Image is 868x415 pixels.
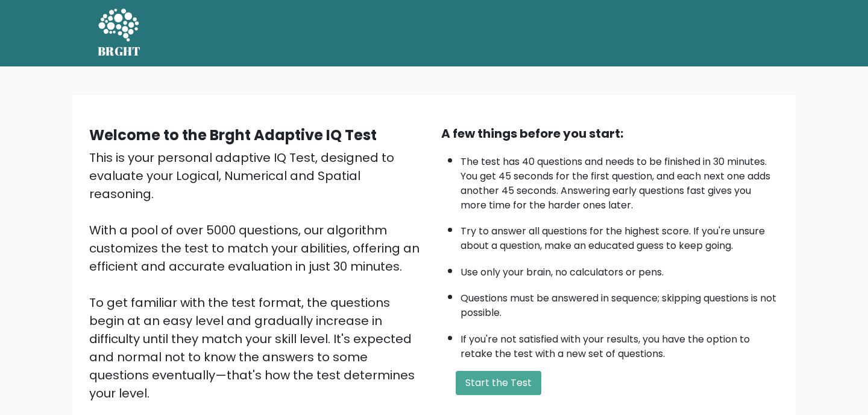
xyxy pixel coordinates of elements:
[461,149,779,213] li: The test has 40 questions and needs to be finished in 30 minutes. You get 45 seconds for the firs...
[98,5,141,62] a: BRGHT
[89,125,377,145] b: Welcome to the Brght Adaptive IQ Test
[461,285,779,320] li: Questions must be answered in sequence; skipping questions is not possible.
[441,124,779,143] div: A few things before you start:
[98,44,141,59] h5: BRGHT
[461,259,779,280] li: Use only your brain, no calculators or pens.
[461,218,779,253] li: Try to answer all questions for the highest score. If you're unsure about a question, make an edu...
[461,326,779,361] li: If you're not satisfied with your results, you have the option to retake the test with a new set ...
[456,371,541,395] button: Start the Test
